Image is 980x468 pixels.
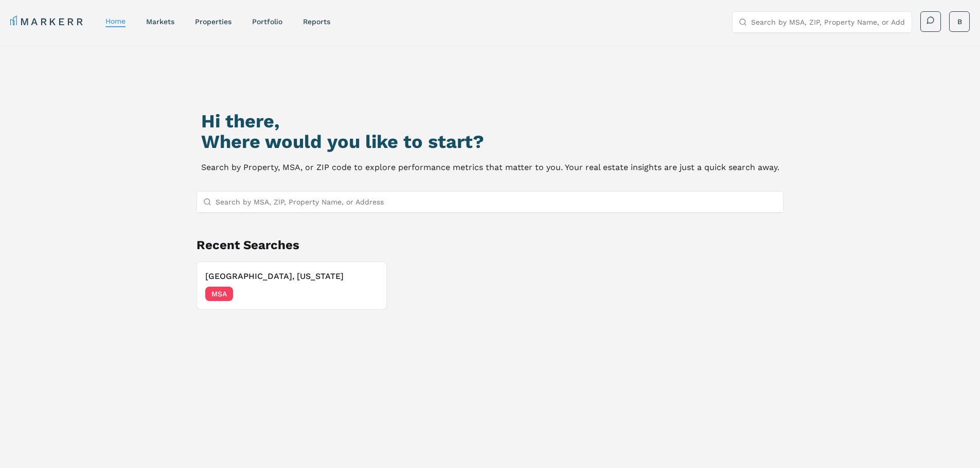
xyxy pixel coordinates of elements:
input: Search by MSA, ZIP, Property Name, or Address [751,12,905,32]
button: [GEOGRAPHIC_DATA], [US_STATE]MSA[DATE] [197,261,387,310]
button: B [949,11,970,32]
h1: Hi there, [201,111,779,132]
h2: Where would you like to start? [201,132,779,152]
span: B [957,16,962,27]
h2: Recent Searches [197,237,784,253]
a: properties [195,17,231,26]
a: reports [303,17,330,26]
span: [DATE] [355,289,378,299]
span: MSA [205,287,233,301]
h3: [GEOGRAPHIC_DATA], [US_STATE] [205,270,378,283]
a: Portfolio [252,17,282,26]
p: Search by Property, MSA, or ZIP code to explore performance metrics that matter to you. Your real... [201,160,779,175]
a: home [105,17,126,25]
a: MARKERR [10,14,85,29]
a: markets [146,17,174,26]
input: Search by MSA, ZIP, Property Name, or Address [216,192,777,212]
